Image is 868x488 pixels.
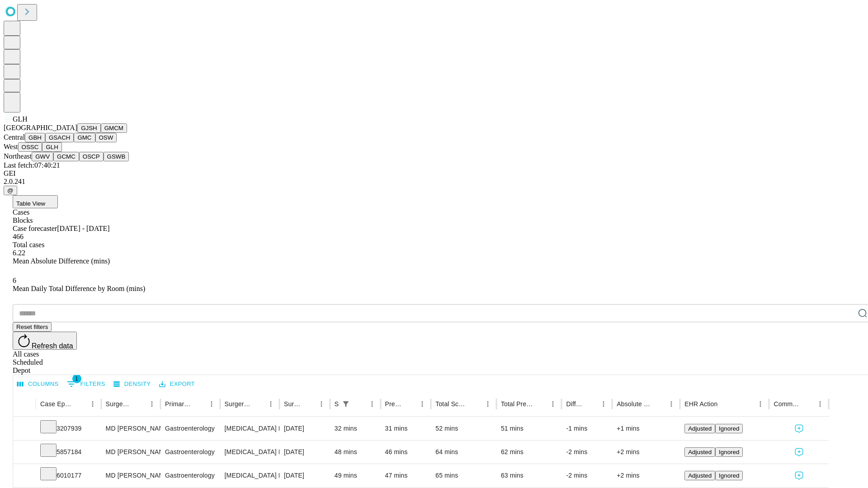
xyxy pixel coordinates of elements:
button: Sort [718,398,731,410]
div: [DATE] [284,464,325,487]
button: Adjusted [684,447,715,457]
span: Case forecaster [13,225,57,232]
button: Adjusted [684,471,715,480]
div: 2.0.241 [4,178,864,186]
div: GEI [4,169,864,178]
div: 1 active filter [340,398,352,410]
span: Total cases [13,241,44,249]
span: Ignored [719,472,739,479]
button: Sort [353,398,366,410]
button: Ignored [715,447,743,457]
span: 466 [13,233,24,240]
button: OSW [95,133,117,142]
div: [MEDICAL_DATA] FLEXIBLE PROXIMAL DIAGNOSTIC [225,464,275,487]
div: 47 mins [385,464,427,487]
button: Refresh data [13,332,77,350]
div: MD [PERSON_NAME] E Md [106,464,156,487]
button: @ [4,186,17,195]
button: Menu [146,398,158,410]
div: 3207939 [40,417,97,440]
div: MD [PERSON_NAME] E Md [106,441,156,464]
div: Comments [774,400,800,408]
button: Menu [315,398,328,410]
button: Menu [366,398,378,410]
span: [DATE] - [DATE] [57,225,109,232]
button: GCMC [53,152,79,161]
button: Sort [534,398,547,410]
div: +1 mins [617,417,675,440]
button: GMCM [101,123,127,133]
span: Last fetch: 07:40:21 [4,161,60,169]
button: GSWB [104,152,129,161]
span: Refresh data [32,342,73,350]
button: Menu [597,398,610,410]
button: Expand [18,421,31,437]
button: Menu [754,398,767,410]
div: Scheduled In Room Duration [335,400,339,408]
button: Show filters [340,398,352,410]
div: Gastroenterology [165,441,215,464]
button: Sort [403,398,416,410]
button: Adjusted [684,424,715,433]
div: MD [PERSON_NAME] E Md [106,417,156,440]
button: Expand [18,445,31,460]
button: Menu [205,398,218,410]
div: Gastroenterology [165,417,215,440]
span: Table View [16,200,45,207]
div: Case Epic Id [40,400,73,408]
span: 6.22 [13,249,25,257]
button: Reset filters [13,322,52,332]
div: 65 mins [435,464,492,487]
div: -2 mins [566,441,608,464]
div: Primary Service [165,400,191,408]
button: Select columns [15,377,61,391]
button: OSSC [18,142,42,152]
div: Total Scheduled Duration [435,400,468,408]
button: Menu [264,398,277,410]
button: Expand [18,468,31,484]
div: 31 mins [385,417,427,440]
span: GLH [13,115,28,123]
div: [DATE] [284,417,325,440]
div: Absolute Difference [617,400,651,408]
div: +2 mins [617,441,675,464]
button: Sort [74,398,86,410]
button: Sort [801,398,814,410]
button: Sort [585,398,597,410]
span: 1 [72,374,81,383]
button: Sort [252,398,264,410]
span: @ [7,187,14,194]
span: Northeast [4,152,32,160]
div: Gastroenterology [165,464,215,487]
span: 6 [13,277,16,284]
span: Adjusted [688,425,712,432]
span: Adjusted [688,449,712,455]
div: 51 mins [501,417,557,440]
div: -1 mins [566,417,608,440]
div: 64 mins [435,441,492,464]
button: OSCP [79,152,104,161]
div: Surgery Name [225,400,251,408]
button: GWV [32,152,53,161]
button: Sort [302,398,315,410]
div: 52 mins [435,417,492,440]
button: Ignored [715,471,743,480]
div: 48 mins [335,441,376,464]
div: Difference [566,400,584,408]
button: Menu [665,398,678,410]
div: Predicted In Room Duration [385,400,403,408]
button: Sort [469,398,481,410]
button: GBH [25,133,45,142]
button: Menu [86,398,99,410]
span: Mean Daily Total Difference by Room (mins) [13,285,145,292]
div: 6010177 [40,464,97,487]
div: 49 mins [335,464,376,487]
button: Menu [814,398,826,410]
div: [DATE] [284,441,325,464]
button: Density [111,377,153,391]
button: Ignored [715,424,743,433]
span: Adjusted [688,472,712,479]
button: GLH [42,142,61,152]
div: [MEDICAL_DATA] FLEXIBLE PROXIMAL DIAGNOSTIC [225,441,275,464]
button: Table View [13,195,58,208]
